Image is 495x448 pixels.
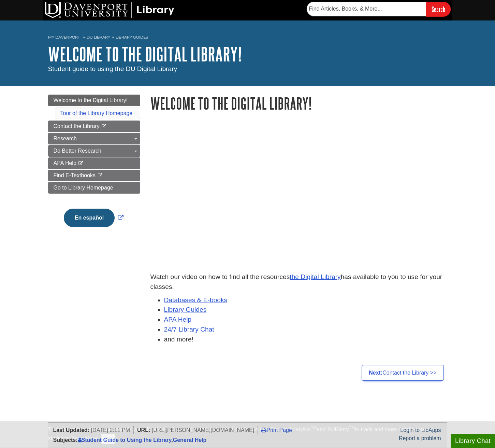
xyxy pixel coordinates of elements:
[54,172,96,178] span: Find E-Textbooks
[48,95,140,106] a: Welcome to the Digital Library!
[426,2,451,16] input: Search
[48,182,140,194] a: Go to Library Homepage
[164,306,207,313] a: Library Guides
[164,316,192,323] a: APA Help
[307,2,426,16] input: Find Articles, Books, & More...
[369,370,382,376] strong: Next:
[54,160,76,166] span: APA Help
[116,35,148,40] a: Library Guides
[54,136,77,141] span: Research
[64,209,115,227] button: En español
[48,95,140,239] div: Guide Page Menu
[62,215,125,221] a: Link opens in new window
[48,133,140,144] a: Research
[48,34,80,40] a: My Davenport
[150,272,447,292] p: Watch our video on how to find all the resources has available to you to use for your classes.
[101,434,115,444] button: Close
[48,43,242,65] a: Welcome to the Digital Library!
[54,148,102,154] span: Do Better Research
[78,161,84,166] i: This link opens in a new window
[48,145,140,157] a: Do Better Research
[48,170,140,181] a: Find E-Textbooks
[70,435,97,441] a: Read More
[45,2,174,18] img: DU Library
[87,35,110,40] a: DU Library
[164,296,228,304] a: Databases & E-books
[311,425,317,430] sup: TM
[54,185,113,191] span: Go to Library Homepage
[164,335,447,345] li: and more!
[48,425,447,444] div: This site uses cookies and records your IP address for usage statistics. Additionally, we use Goo...
[307,2,451,16] form: Searches DU Library's articles, books, and more
[54,97,128,103] span: Welcome to the Digital Library!
[60,110,133,116] a: Tour of the Library Homepage
[362,365,443,381] a: Next:Contact the Library >>
[349,425,355,430] sup: TM
[54,123,100,129] span: Contact the Library
[150,95,447,112] h1: Welcome to the Digital Library!
[48,65,177,72] span: Student guide to using the DU Digital Library
[451,434,495,448] button: Library Chat
[48,33,447,44] nav: breadcrumb
[101,124,107,129] i: This link opens in a new window
[164,326,214,333] a: 24/7 Library Chat
[290,273,340,280] a: the Digital Library
[97,173,103,178] i: This link opens in a new window
[48,157,140,169] a: APA Help
[48,121,140,132] a: Contact the Library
